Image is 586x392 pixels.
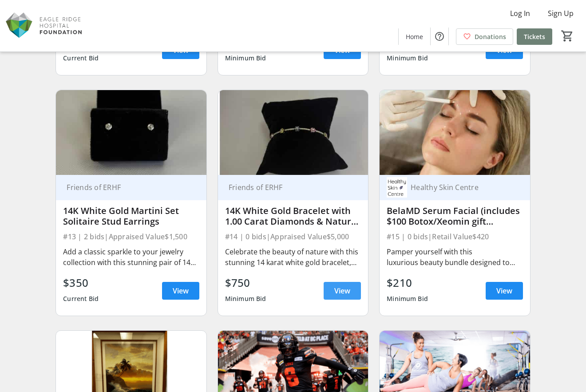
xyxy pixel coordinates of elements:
span: View [173,285,189,296]
a: Home [399,28,430,45]
img: 14K White Gold Bracelet with 1.00 Carat Diamonds & Natural Blue, Yellow & Pink Sapphires [218,90,368,174]
span: View [334,285,350,296]
span: Home [406,32,423,41]
div: Minimum Bid [225,291,266,307]
a: Donations [456,28,513,45]
span: Tickets [524,32,545,41]
div: Celebrate the beauty of nature with this stunning 14 karat white gold bracelet, exquisitely desig... [225,246,361,268]
div: Add a classic sparkle to your jewelry collection with this stunning pair of 14 Karat White Gold S... [63,246,199,268]
div: 14K White Gold Martini Set Solitaire Stud Earrings [63,206,199,227]
span: Sign Up [548,8,574,19]
div: 14K White Gold Bracelet with 1.00 Carat Diamonds & Natural Blue, Yellow & Pink Sapphires [225,206,361,227]
div: Pamper yourself with this luxurious beauty bundle designed to rejuvenate and refresh your skin fr... [387,246,523,268]
div: Healthy Skin Centre [407,183,512,192]
img: BelaMD Serum Facial (includes $100 Botox/Xeomin gift certificate) [380,90,530,174]
div: Friends of ERHF [225,183,350,192]
div: BelaMD Serum Facial (includes $100 Botox/Xeomin gift certificate) [387,206,523,227]
a: View [486,282,523,300]
a: Tickets [517,28,552,45]
div: $350 [63,275,99,291]
img: Eagle Ridge Hospital Foundation's Logo [5,4,84,48]
div: Friends of ERHF [63,183,188,192]
div: $750 [225,275,266,291]
div: #15 | 0 bids | Retail Value $420 [387,230,523,243]
button: Log In [503,6,537,20]
img: 14K White Gold Martini Set Solitaire Stud Earrings [56,90,206,174]
div: Current Bid [63,50,99,66]
button: Cart [559,28,575,44]
img: Healthy Skin Centre [387,177,407,198]
span: View [496,285,512,296]
button: Sign Up [541,6,581,20]
a: View [324,282,361,300]
a: View [162,41,199,59]
div: Minimum Bid [225,50,266,66]
button: Help [431,28,448,45]
div: Current Bid [63,291,99,307]
div: Minimum Bid [387,291,428,307]
span: Donations [475,32,506,41]
a: View [162,282,199,300]
div: #14 | 0 bids | Appraised Value $5,000 [225,230,361,243]
a: View [486,41,523,59]
div: $210 [387,275,428,291]
a: View [324,41,361,59]
div: #13 | 2 bids | Appraised Value $1,500 [63,230,199,243]
span: Log In [510,8,530,19]
div: Minimum Bid [387,50,428,66]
